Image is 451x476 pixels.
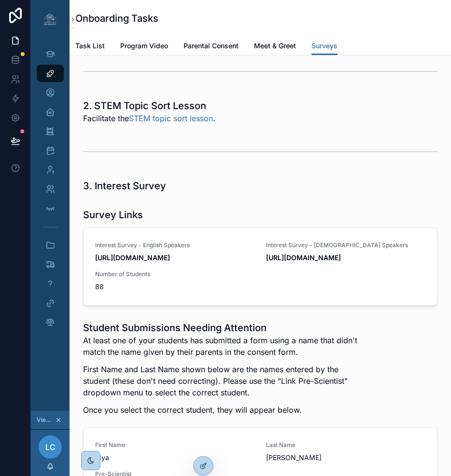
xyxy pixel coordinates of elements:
span: Number of Students [95,270,254,278]
a: Parental Consent [183,37,239,56]
span: Mya [95,453,254,462]
span: Meet & Greet [254,41,296,51]
p: At least one of your students has submitted a form using a name that didn't match the name given ... [83,335,365,358]
span: Viewing as [PERSON_NAME] [37,416,53,424]
span: Last Name [266,441,425,449]
span: Program Video [120,41,168,51]
span: Task List [75,41,105,51]
img: App logo [42,12,58,27]
a: Program Video [120,37,168,56]
a: Surveys [311,37,338,56]
p: First Name and Last Name shown below are the names entered by the student (these don't need corre... [83,364,365,398]
strong: [URL][DOMAIN_NAME] [266,253,341,262]
strong: [URL][DOMAIN_NAME] [95,253,170,262]
h1: Student Submissions Needing Attention [83,321,365,335]
h1: 3. Interest Survey [83,179,166,193]
span: LC [45,441,56,453]
a: Task List [75,37,105,56]
a: STEM topic sort lesson [129,113,213,123]
span: Surveys [311,41,338,51]
span: Parental Consent [183,41,239,51]
p: Once you select the correct student, they will appear below. [83,404,365,416]
div: scrollable content [31,39,70,344]
span: First Name [95,441,254,449]
h1: Onboarding Tasks [75,12,158,25]
span: [PERSON_NAME] [266,453,425,462]
h1: Survey Links [83,208,143,222]
span: Interest Survey - English Speakers [95,241,254,249]
span: Interest Survey - [DEMOGRAPHIC_DATA] Speakers [266,241,425,249]
span: 88 [95,282,254,292]
span: Facilitate the . [83,112,215,124]
a: Meet & Greet [254,37,296,56]
h1: 2. STEM Topic Sort Lesson [83,99,215,112]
